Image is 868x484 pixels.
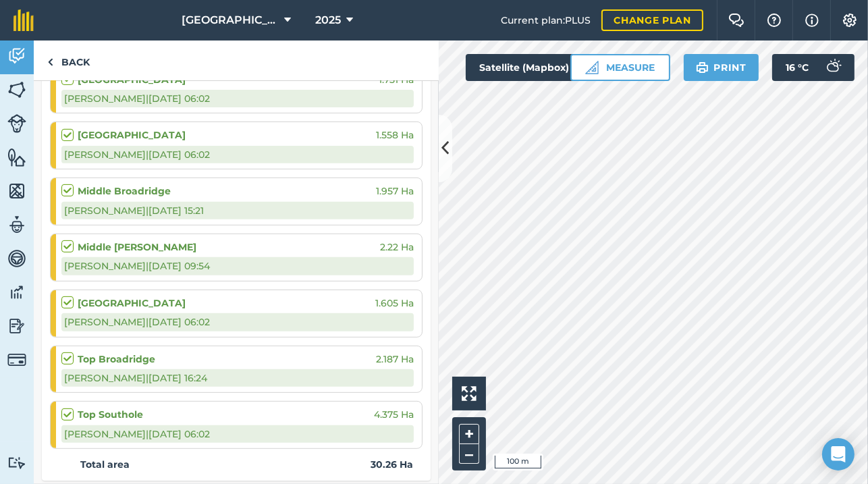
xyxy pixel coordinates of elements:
[822,438,855,470] div: Open Intercom Messenger
[459,444,479,464] button: –
[7,80,26,100] img: svg+xml;base64,PHN2ZyB4bWxucz0iaHR0cDovL3d3dy53My5vcmcvMjAwMC9zdmciIHdpZHRoPSI1NiIgaGVpZ2h0PSI2MC...
[371,457,413,472] strong: 30.26 Ha
[684,54,759,81] button: Print
[182,12,279,28] span: [GEOGRAPHIC_DATA]
[819,54,846,81] img: svg+xml;base64,PD94bWwgdmVyc2lvbj0iMS4wIiBlbmNvZGluZz0idXRmLTgiPz4KPCEtLSBHZW5lcmF0b3I6IEFkb2JlIE...
[78,407,143,422] strong: Top Southole
[80,457,130,472] strong: Total area
[585,61,599,74] img: Ruler icon
[7,46,26,66] img: svg+xml;base64,PD94bWwgdmVyc2lvbj0iMS4wIiBlbmNvZGluZz0idXRmLTgiPz4KPCEtLSBHZW5lcmF0b3I6IEFkb2JlIE...
[7,215,26,235] img: svg+xml;base64,PD94bWwgdmVyc2lvbj0iMS4wIiBlbmNvZGluZz0idXRmLTgiPz4KPCEtLSBHZW5lcmF0b3I6IEFkb2JlIE...
[728,14,744,27] img: Two speech bubbles overlapping with the left bubble in the forefront
[805,12,819,28] img: svg+xml;base64,PHN2ZyB4bWxucz0iaHR0cDovL3d3dy53My5vcmcvMjAwMC9zdmciIHdpZHRoPSIxNyIgaGVpZ2h0PSIxNy...
[459,424,479,444] button: +
[13,9,34,31] img: fieldmargin Logo
[7,350,26,369] img: svg+xml;base64,PD94bWwgdmVyc2lvbj0iMS4wIiBlbmNvZGluZz0idXRmLTgiPz4KPCEtLSBHZW5lcmF0b3I6IEFkb2JlIE...
[7,316,26,336] img: svg+xml;base64,PD94bWwgdmVyc2lvbj0iMS4wIiBlbmNvZGluZz0idXRmLTgiPz4KPCEtLSBHZW5lcmF0b3I6IEFkb2JlIE...
[601,9,703,31] a: Change plan
[78,240,196,254] strong: Middle [PERSON_NAME]
[61,369,414,387] div: [PERSON_NAME] | [DATE] 16:24
[7,282,26,302] img: svg+xml;base64,PD94bWwgdmVyc2lvbj0iMS4wIiBlbmNvZGluZz0idXRmLTgiPz4KPCEtLSBHZW5lcmF0b3I6IEFkb2JlIE...
[786,54,809,81] span: 16 ° C
[78,352,155,367] strong: Top Broadridge
[466,54,595,81] button: Satellite (Mapbox)
[61,146,414,163] div: [PERSON_NAME] | [DATE] 06:02
[766,14,782,27] img: A question mark icon
[61,257,414,275] div: [PERSON_NAME] | [DATE] 09:54
[376,184,414,198] span: 1.957 Ha
[696,59,709,76] img: svg+xml;base64,PHN2ZyB4bWxucz0iaHR0cDovL3d3dy53My5vcmcvMjAwMC9zdmciIHdpZHRoPSIxOSIgaGVpZ2h0PSIyNC...
[7,147,26,167] img: svg+xml;base64,PHN2ZyB4bWxucz0iaHR0cDovL3d3dy53My5vcmcvMjAwMC9zdmciIHdpZHRoPSI1NiIgaGVpZ2h0PSI2MC...
[78,128,186,142] strong: [GEOGRAPHIC_DATA]
[7,114,26,133] img: svg+xml;base64,PD94bWwgdmVyc2lvbj0iMS4wIiBlbmNvZGluZz0idXRmLTgiPz4KPCEtLSBHZW5lcmF0b3I6IEFkb2JlIE...
[7,248,26,269] img: svg+xml;base64,PD94bWwgdmVyc2lvbj0iMS4wIiBlbmNvZGluZz0idXRmLTgiPz4KPCEtLSBHZW5lcmF0b3I6IEFkb2JlIE...
[78,184,171,198] strong: Middle Broadridge
[376,352,414,367] span: 2.187 Ha
[7,456,26,469] img: svg+xml;base64,PD94bWwgdmVyc2lvbj0iMS4wIiBlbmNvZGluZz0idXRmLTgiPz4KPCEtLSBHZW5lcmF0b3I6IEFkb2JlIE...
[7,181,26,201] img: svg+xml;base64,PHN2ZyB4bWxucz0iaHR0cDovL3d3dy53My5vcmcvMjAwMC9zdmciIHdpZHRoPSI1NiIgaGVpZ2h0PSI2MC...
[47,54,53,70] img: svg+xml;base64,PHN2ZyB4bWxucz0iaHR0cDovL3d3dy53My5vcmcvMjAwMC9zdmciIHdpZHRoPSI5IiBoZWlnaHQ9IjI0Ii...
[375,296,414,311] span: 1.605 Ha
[61,202,414,219] div: [PERSON_NAME] | [DATE] 15:21
[61,313,414,331] div: [PERSON_NAME] | [DATE] 06:02
[501,13,591,28] span: Current plan : PLUS
[376,128,414,142] span: 1.558 Ha
[315,12,341,28] span: 2025
[34,41,103,80] a: Back
[61,425,414,443] div: [PERSON_NAME] | [DATE] 06:02
[772,54,855,81] button: 16 °C
[61,90,414,107] div: [PERSON_NAME] | [DATE] 06:02
[570,54,670,81] button: Measure
[78,296,186,311] strong: [GEOGRAPHIC_DATA]
[380,240,414,254] span: 2.22 Ha
[842,14,858,27] img: A cog icon
[462,386,477,401] img: Four arrows, one pointing top left, one top right, one bottom right and the last bottom left
[374,407,414,422] span: 4.375 Ha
